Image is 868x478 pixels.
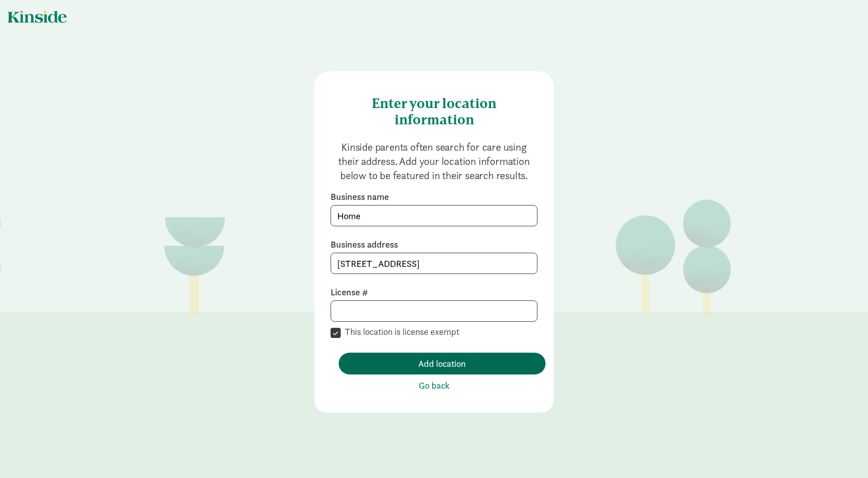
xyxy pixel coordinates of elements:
p: Kinside parents often search for care using their address. Add your location information below to... [331,140,537,183]
span: Go back [419,379,450,392]
label: Business name [331,191,537,203]
input: Enter a location [331,253,537,274]
button: Add location [339,353,546,374]
label: Business address [331,238,537,251]
label: License # [331,286,537,298]
iframe: Chat Widget [817,429,868,478]
h4: Enter your location information [331,87,537,128]
span: Add location [418,357,466,370]
label: This location is license exempt [341,326,459,338]
button: Go back [331,379,537,392]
